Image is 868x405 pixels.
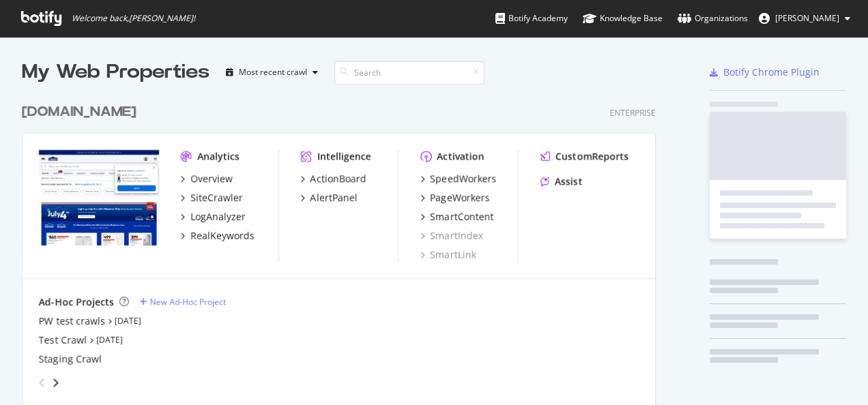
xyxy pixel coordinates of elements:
div: Overview [190,172,233,185]
a: SiteCrawler [181,191,243,205]
a: ActionBoard [301,172,366,185]
a: Staging Crawl [39,352,102,366]
div: ActionBoard [310,172,366,185]
div: Intelligence [317,150,371,164]
div: Ad-Hoc Projects [39,295,114,309]
a: AlertPanel [301,191,358,205]
div: Analytics [197,150,240,164]
span: Ayushi Agarwal [775,12,839,24]
div: My Web Properties [22,59,209,86]
a: Botify Chrome Plugin [710,65,820,79]
div: angle-left [33,372,51,393]
a: RealKeywords [181,229,255,243]
button: Most recent crawl [220,61,323,83]
a: Test Crawl [39,333,87,347]
div: Most recent crawl [239,68,307,76]
a: Overview [181,172,233,185]
a: LogAnalyzer [181,210,246,224]
a: New Ad-Hoc Project [140,296,226,307]
div: PageWorkers [430,191,489,205]
div: Knowledge Base [583,12,663,25]
a: [DATE] [115,315,141,327]
div: Organizations [678,12,748,25]
input: Search [334,61,484,85]
a: SmartIndex [420,229,482,243]
button: [PERSON_NAME] [748,7,861,29]
a: Assist [540,175,582,188]
a: SmartLink [420,248,476,262]
img: www.lowes.com [39,150,159,246]
a: PW test crawls [39,314,105,328]
div: Assist [555,175,582,188]
div: Botify Chrome Plugin [723,65,820,79]
div: CustomReports [555,150,628,164]
a: SpeedWorkers [420,172,496,185]
div: SiteCrawler [190,191,243,205]
div: [DOMAIN_NAME] [22,102,136,122]
a: SmartContent [420,210,493,224]
div: SpeedWorkers [430,172,496,185]
div: Botify Academy [495,12,568,25]
a: CustomReports [540,150,628,164]
span: Welcome back, [PERSON_NAME] ! [72,13,195,24]
div: Activation [437,150,484,164]
div: Enterprise [609,107,656,119]
div: SmartContent [430,210,493,224]
a: PageWorkers [420,191,489,205]
div: AlertPanel [310,191,358,205]
div: New Ad-Hoc Project [150,296,226,307]
a: [DOMAIN_NAME] [22,102,142,122]
div: LogAnalyzer [190,210,246,224]
div: angle-right [51,376,61,389]
a: [DATE] [96,334,123,346]
div: RealKeywords [190,229,255,243]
